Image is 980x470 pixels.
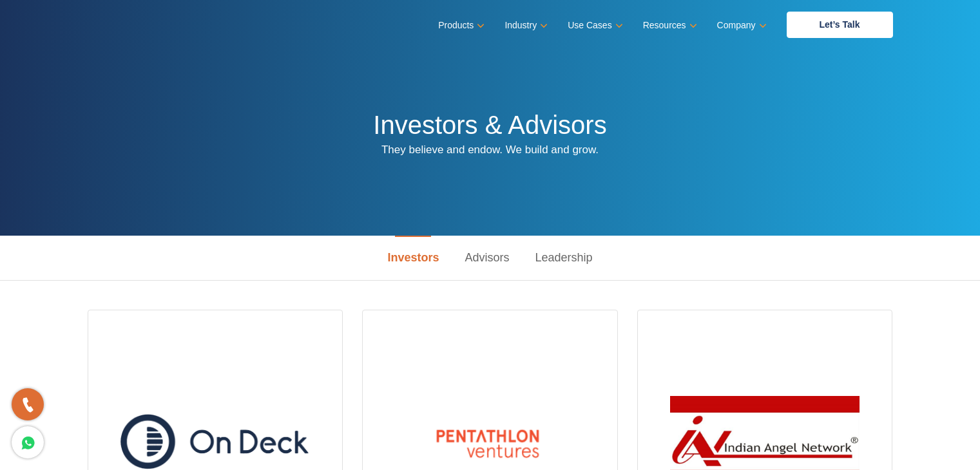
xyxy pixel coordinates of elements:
a: Use Cases [568,16,620,35]
a: Company [717,16,764,35]
h1: Investors & Advisors [373,109,606,140]
span: They believe and endow. We build and grow. [381,144,599,156]
a: Let’s Talk [787,12,893,38]
a: Products [438,16,482,35]
a: Leadership [523,236,606,280]
a: Industry [504,16,545,35]
a: Investors [374,236,452,280]
a: Advisors [452,236,522,280]
a: Resources [643,16,695,35]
